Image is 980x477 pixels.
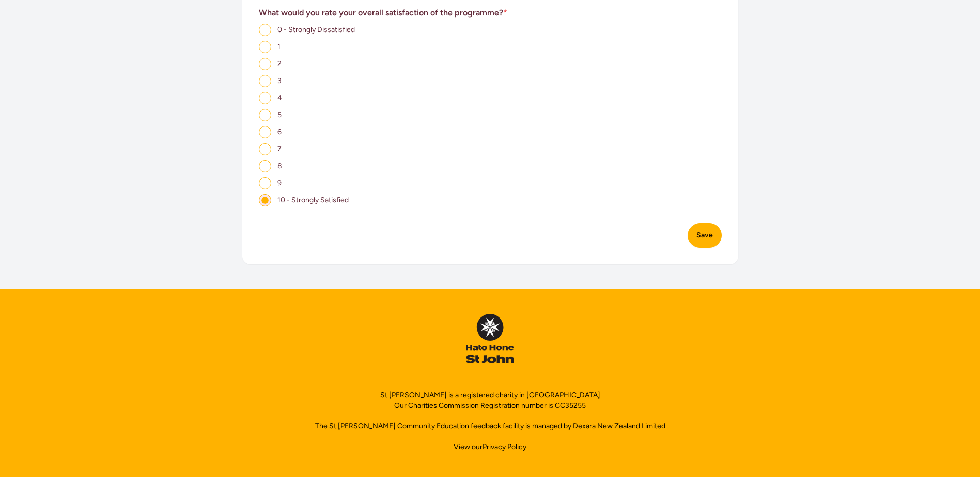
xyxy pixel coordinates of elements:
input: 7 [259,143,271,155]
input: 3 [259,75,271,87]
span: 8 [277,162,282,170]
a: View ourPrivacy Policy [454,442,526,452]
input: 1 [259,41,271,53]
input: 4 [259,92,271,104]
p: St [PERSON_NAME] is a registered charity in [GEOGRAPHIC_DATA] Our Charities Commission Registrati... [380,390,600,411]
span: 7 [277,145,282,153]
input: 5 [259,109,271,121]
button: Save [688,223,722,248]
span: 1 [277,42,281,51]
span: 10 - Strongly Satisfied [277,196,349,204]
span: 0 - Strongly Dissatisfied [277,25,355,34]
span: 3 [277,76,282,85]
input: 8 [259,160,271,172]
span: 5 [277,110,282,119]
input: 6 [259,126,271,138]
span: 4 [277,93,282,102]
h3: What would you rate your overall satisfaction of the programme? [259,7,722,19]
span: Privacy Policy [483,442,526,451]
span: 2 [277,59,282,68]
input: 0 - Strongly Dissatisfied [259,24,271,36]
span: 6 [277,128,282,136]
input: 9 [259,177,271,189]
span: 9 [277,179,282,187]
img: InPulse [466,314,514,363]
input: 2 [259,58,271,70]
p: The St [PERSON_NAME] Community Education feedback facility is managed by Dexara New Zealand Limited [315,421,665,432]
input: 10 - Strongly Satisfied [259,194,271,206]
